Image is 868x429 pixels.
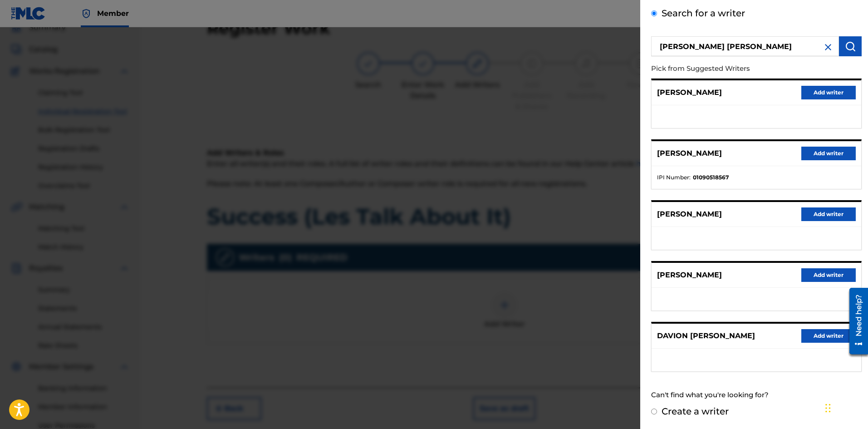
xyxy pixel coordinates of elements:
strong: 01090518567 [693,173,729,182]
button: Add writer [801,268,856,282]
div: Drag [825,394,831,422]
div: Can't find what you're looking for? [651,385,862,405]
img: Search Works [845,41,856,52]
button: Add writer [801,147,856,160]
p: [PERSON_NAME] [657,148,722,159]
button: Add writer [801,86,856,99]
input: Search writer's name or IPI Number [651,36,839,56]
img: close [823,42,834,53]
iframe: Chat Widget [823,385,868,429]
span: Member [97,8,129,19]
p: Pick from Suggested Writers [651,59,810,79]
p: DAVION [PERSON_NAME] [657,330,755,341]
button: Add writer [801,329,856,343]
label: Create a writer [662,406,729,417]
iframe: Resource Center [843,285,868,358]
p: [PERSON_NAME] [657,209,722,220]
img: MLC Logo [11,7,46,20]
span: IPI Number : [657,173,691,182]
p: [PERSON_NAME] [657,87,722,98]
p: [PERSON_NAME] [657,270,722,281]
button: Add writer [801,207,856,221]
img: Top Rightsholder [81,8,92,19]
